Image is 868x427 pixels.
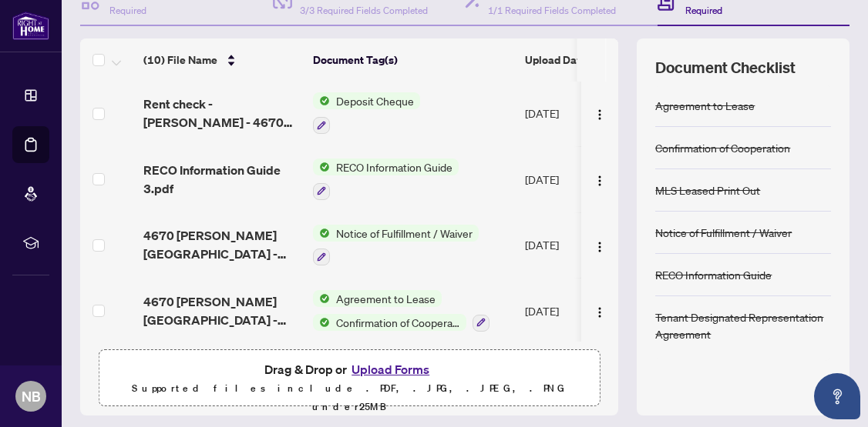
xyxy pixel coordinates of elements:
span: Deposit Cheque [330,92,420,109]
p: Supported files include .PDF, .JPG, .JPEG, .PNG under 25 MB [109,379,590,416]
span: Required [109,5,146,16]
span: RECO Information Guide 3.pdf [143,161,301,198]
td: [DATE] [519,212,627,279]
span: RECO Information Guide [330,158,459,175]
td: [DATE] [519,278,627,344]
img: Status Icon [313,158,330,175]
img: Logo [594,175,606,187]
button: Status IconDeposit Cheque [313,92,420,134]
img: Status Icon [313,92,330,109]
button: Open asap [814,373,860,419]
img: logo [12,12,49,40]
button: Logo [587,167,612,192]
span: (10) File Name [143,52,217,68]
span: Rent check - [PERSON_NAME] - 4670 [PERSON_NAME][GEOGRAPHIC_DATA]pdf [143,95,301,132]
div: Notice of Fulfillment / Waiver [655,224,792,241]
td: [DATE] [519,146,627,212]
img: Status Icon [313,225,330,242]
td: [DATE] [519,80,627,146]
span: 4670 [PERSON_NAME][GEOGRAPHIC_DATA] - Accepted offer.pdf [143,292,301,329]
button: Logo [587,299,612,323]
span: Drag & Drop or [264,359,434,379]
span: 1/1 Required Fields Completed [488,5,616,16]
div: Tenant Designated Representation Agreement [655,309,831,342]
span: Drag & Drop orUpload FormsSupported files include .PDF, .JPG, .JPEG, .PNG under25MB [99,350,599,425]
span: Notice of Fulfillment / Waiver [330,225,479,242]
th: (10) File Name [137,38,307,82]
img: Logo [594,241,606,253]
img: Logo [594,306,606,319]
th: Upload Date [519,38,627,82]
button: Status IconRECO Information Guide [313,158,459,200]
button: Status IconNotice of Fulfillment / Waiver [313,225,479,266]
button: Logo [587,101,612,125]
button: Status IconAgreement to LeaseStatus IconConfirmation of Cooperation [313,290,490,332]
button: Logo [587,232,612,257]
div: MLS Leased Print Out [655,182,760,198]
span: Agreement to Lease [330,290,442,307]
div: Agreement to Lease [655,97,755,114]
span: Confirmation of Cooperation [330,314,466,331]
span: 3/3 Required Fields Completed [300,5,428,16]
img: Logo [594,108,606,121]
div: RECO Information Guide [655,266,772,283]
img: Status Icon [313,290,330,307]
button: Upload Forms [347,359,434,379]
img: Status Icon [313,314,330,331]
span: Required [685,5,722,16]
th: Document Tag(s) [307,38,519,82]
div: Confirmation of Cooperation [655,139,790,156]
span: NB [22,385,41,407]
span: Upload Date [525,52,587,68]
span: Document Checklist [655,57,796,78]
span: 4670 [PERSON_NAME][GEOGRAPHIC_DATA] - [GEOGRAPHIC_DATA]-final.pdf [143,226,301,263]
